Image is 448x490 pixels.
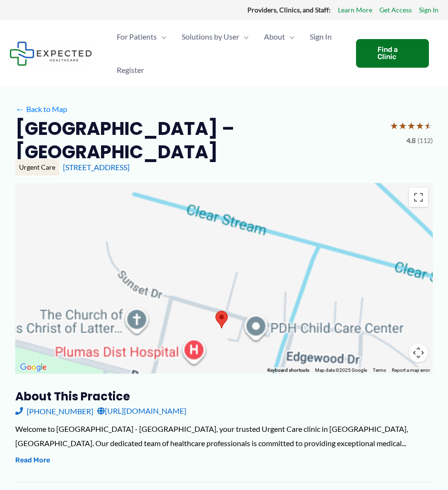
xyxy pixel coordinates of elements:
a: Learn More [338,4,372,16]
a: Get Access [379,4,412,16]
a: Solutions by UserMenu Toggle [174,20,256,53]
a: Report a map error [392,367,430,373]
a: ←Back to Map [15,102,67,116]
span: ★ [424,117,433,134]
span: ★ [407,117,416,134]
a: Sign In [419,4,438,16]
span: ← [15,104,24,113]
span: For Patients [117,20,157,53]
button: Map camera controls [409,343,428,362]
span: Sign In [310,20,332,53]
span: Solutions by User [182,20,239,53]
h2: [GEOGRAPHIC_DATA] – [GEOGRAPHIC_DATA] [15,117,382,164]
div: Urgent Care [15,159,59,175]
span: (112) [417,134,433,147]
a: For PatientsMenu Toggle [109,20,174,53]
span: ★ [390,117,398,134]
a: Open this area in Google Maps (opens a new window) [18,361,49,374]
a: [PHONE_NUMBER] [15,404,93,418]
span: ★ [416,117,424,134]
a: [URL][DOMAIN_NAME] [97,404,186,418]
nav: Primary Site Navigation [109,20,346,87]
img: Expected Healthcare Logo - side, dark font, small [10,41,92,66]
span: Menu Toggle [157,20,166,53]
a: Terms (opens in new tab) [373,367,386,373]
a: Register [109,53,152,87]
a: Find a Clinic [356,39,429,68]
span: About [264,20,285,53]
span: Register [117,53,144,87]
span: ★ [398,117,407,134]
div: Welcome to [GEOGRAPHIC_DATA] - [GEOGRAPHIC_DATA], your trusted Urgent Care clinic in [GEOGRAPHIC_... [15,422,433,450]
span: Map data ©2025 Google [315,367,367,373]
span: Menu Toggle [239,20,249,53]
span: 4.8 [407,134,416,147]
img: Google [18,361,49,374]
button: Toggle fullscreen view [409,188,428,207]
button: Read More [15,455,50,466]
a: [STREET_ADDRESS] [63,163,130,172]
button: Keyboard shortcuts [267,367,309,374]
strong: Providers, Clinics, and Staff: [247,6,331,14]
span: Menu Toggle [285,20,295,53]
a: Sign In [302,20,339,53]
a: AboutMenu Toggle [256,20,302,53]
h3: About this practice [15,389,433,404]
